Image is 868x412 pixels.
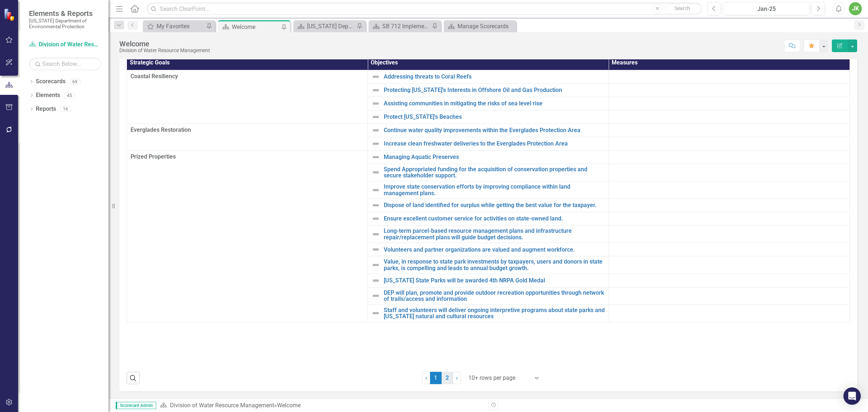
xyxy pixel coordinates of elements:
[458,22,514,31] div: Manage Scorecards
[131,153,364,161] span: Prized Properties
[664,4,700,14] button: Search
[446,22,514,31] a: Manage Scorecards
[384,73,605,80] a: Addressing threats to Coral Reefs
[307,22,355,31] div: [US_STATE] Department of Environmental Protection
[232,22,280,31] div: Welcome
[370,22,430,31] a: SB 712 Implementation
[384,100,605,107] a: Assisting communities in mitigating the risks of sea level rise
[384,166,605,179] a: Spend Appropriated funding for the acquisition of conservation properties and secure stakeholder ...
[371,153,380,161] img: Not Defined
[849,2,862,15] button: JK
[425,374,427,381] span: ‹
[384,154,605,160] a: Managing Aquatic Preserves
[384,258,605,271] a: Value, in response to state park investments by taxpayers, users and donors in state parks, is co...
[384,87,605,93] a: Protecting [US_STATE]'s Interests in Offshore Oil and Gas Production
[382,22,430,31] div: SB 712 Implementation
[368,212,609,226] td: Double-Click to Edit Right Click for Context Menu
[371,126,380,135] img: Not Defined
[127,150,368,322] td: Double-Click to Edit
[368,226,609,243] td: Double-Click to Edit Right Click for Context Menu
[726,5,807,13] div: Jan-25
[36,77,65,86] a: Scorecards
[371,214,380,223] img: Not Defined
[384,140,605,147] a: Increase clean freshwater deliveries to the Everglades Protection Area
[368,304,609,322] td: Double-Click to Edit Right Click for Context Menu
[368,123,609,137] td: Double-Click to Edit Right Click for Context Menu
[116,402,156,409] span: Scorecard Admin
[368,110,609,123] td: Double-Click to Edit Right Click for Context Menu
[60,106,71,112] div: 16
[368,70,609,83] td: Double-Click to Edit Right Click for Context Menu
[368,181,609,199] td: Double-Click to Edit Right Click for Context Menu
[384,247,605,253] a: Volunteers and partner organizations are valued and augment workforce.
[131,126,364,134] span: Everglades Restoration
[371,99,380,108] img: Not Defined
[170,402,274,409] a: Division of Water Resource Management
[371,72,380,81] img: Not Defined
[371,291,380,300] img: Not Defined
[69,79,81,85] div: 69
[29,41,101,49] a: Division of Water Resource Management
[368,97,609,110] td: Double-Click to Edit Right Click for Context Menu
[131,72,364,81] span: Coastal Resiliency
[368,287,609,304] td: Double-Click to Edit Right Click for Context Menu
[119,48,210,53] div: Division of Water Resource Management
[160,402,483,410] div: »
[368,137,609,150] td: Double-Click to Edit Right Click for Context Menu
[127,123,368,150] td: Double-Click to Edit
[145,22,204,31] a: My Favorites
[119,40,210,48] div: Welcome
[368,243,609,256] td: Double-Click to Edit Right Click for Context Menu
[384,290,605,302] a: DEP will plan, promote and provide outdoor recreation opportunities through network of trails/acc...
[146,3,702,15] input: Search ClearPoint...
[368,256,609,274] td: Double-Click to Edit Right Click for Context Menu
[4,8,16,21] img: ClearPoint Strategy
[368,83,609,97] td: Double-Click to Edit Right Click for Context Menu
[29,58,101,70] input: Search Below...
[36,105,56,113] a: Reports
[277,402,301,409] div: Welcome
[371,261,380,269] img: Not Defined
[384,307,605,320] a: Staff and volunteers will deliver ongoing interpretive programs about state parks and [US_STATE] ...
[371,113,380,121] img: Not Defined
[384,228,605,240] a: Long-term parcel-based resource management plans and infrastructure repair/replacement plans will...
[29,9,101,18] span: Elements & Reports
[371,86,380,94] img: Not Defined
[368,199,609,212] td: Double-Click to Edit Right Click for Context Menu
[371,309,380,318] img: Not Defined
[368,164,609,181] td: Double-Click to Edit Right Click for Context Menu
[442,372,453,384] a: 2
[371,186,380,194] img: Not Defined
[384,202,605,209] a: Dispose of land identified for surplus while getting the best value for the taxpayer.
[295,22,355,31] a: [US_STATE] Department of Environmental Protection
[368,150,609,164] td: Double-Click to Edit Right Click for Context Menu
[430,372,442,384] span: 1
[675,5,690,11] span: Search
[384,215,605,222] a: Ensure excellent customer service for activities on state-owned land.
[384,127,605,134] a: Continue water quality improvements within the Everglades Protection Area
[371,245,380,254] img: Not Defined
[371,276,380,285] img: Not Defined
[384,114,605,120] a: Protect [US_STATE]'s Beaches
[127,70,368,123] td: Double-Click to Edit
[371,168,380,177] img: Not Defined
[371,139,380,148] img: Not Defined
[723,2,810,15] button: Jan-25
[371,230,380,239] img: Not Defined
[843,387,861,405] div: Open Intercom Messenger
[157,22,204,31] div: My Favorites
[29,18,101,30] small: [US_STATE] Department of Environmental Protection
[384,277,605,284] a: [US_STATE] State Parks will be awarded 4th NRPA Gold Medal
[456,374,458,381] span: ›
[36,91,60,100] a: Elements
[64,92,75,98] div: 45
[384,184,605,196] a: Improve state conservation efforts by improving compliance within land management plans.
[368,274,609,287] td: Double-Click to Edit Right Click for Context Menu
[371,201,380,210] img: Not Defined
